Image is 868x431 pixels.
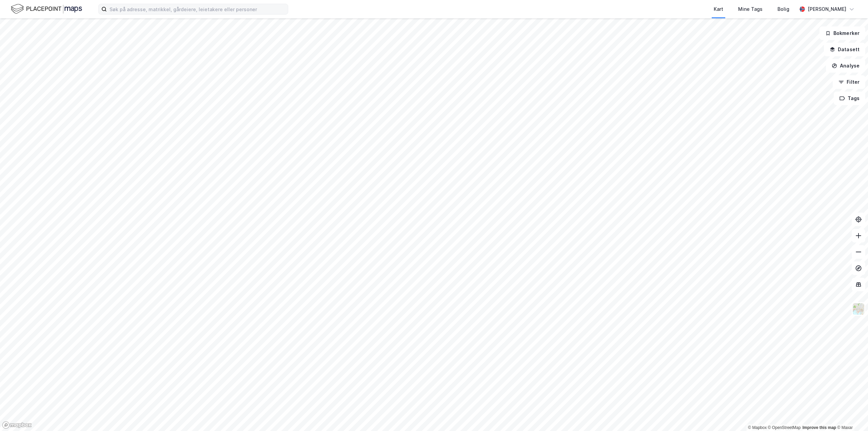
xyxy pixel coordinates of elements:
div: Mine Tags [738,5,763,13]
a: Mapbox [748,425,767,430]
div: [PERSON_NAME] [808,5,846,13]
a: Improve this map [803,425,836,430]
img: logo.f888ab2527a4732fd821a326f86c7f29.svg [11,3,82,15]
button: Filter [833,75,865,89]
a: OpenStreetMap [768,425,801,430]
div: Kontrollprogram for chat [834,398,868,431]
img: Z [852,302,865,315]
iframe: Chat Widget [834,398,868,431]
a: Mapbox homepage [2,421,32,429]
div: Bolig [777,5,789,13]
div: Kart [714,5,723,13]
button: Datasett [824,43,865,56]
button: Bokmerker [820,26,865,40]
button: Tags [834,92,865,105]
button: Analyse [826,59,865,73]
input: Søk på adresse, matrikkel, gårdeiere, leietakere eller personer [107,4,288,14]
